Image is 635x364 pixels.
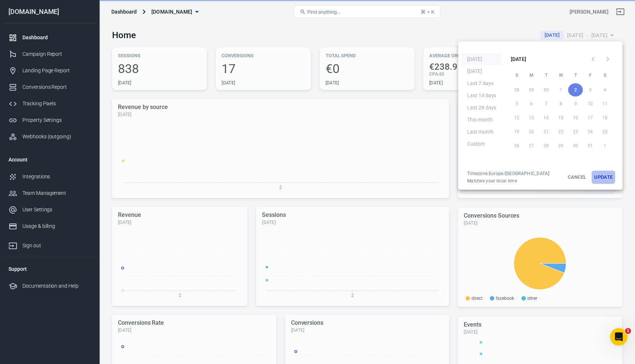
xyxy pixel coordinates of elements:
[569,68,582,83] span: Thursday
[565,171,589,184] button: Cancel
[592,171,615,184] button: Update
[598,68,611,83] span: Saturday
[510,68,523,83] span: Sunday
[610,328,628,346] iframe: Intercom live chat
[554,68,567,83] span: Wednesday
[467,178,549,184] span: Matches your local time
[539,68,553,83] span: Tuesday
[625,328,631,334] span: 1
[525,68,538,83] span: Monday
[584,68,597,83] span: Friday
[467,171,549,176] div: Timezone: Europe/[GEOGRAPHIC_DATA]
[511,55,526,63] div: [DATE]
